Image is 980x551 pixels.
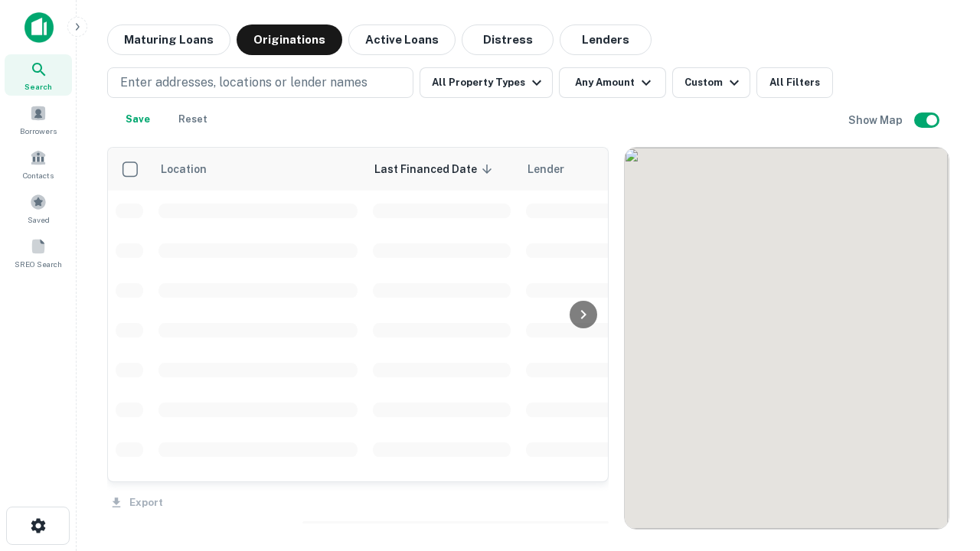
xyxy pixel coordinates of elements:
a: SREO Search [5,232,72,273]
button: All Property Types [420,67,553,98]
p: Enter addresses, locations or lender names [120,73,367,92]
span: Location [160,160,227,178]
button: Any Amount [559,67,666,98]
span: Last Financed Date [374,160,497,178]
th: Last Financed Date [365,148,518,191]
button: Custom [672,67,750,98]
a: Contacts [5,143,72,184]
h6: Show Map [848,112,905,129]
button: Distress [462,24,554,55]
span: Saved [28,214,50,226]
span: Search [24,80,52,93]
span: Lender [528,160,564,178]
a: Borrowers [5,99,72,140]
button: Reset [168,104,217,135]
button: Save your search to get updates of matches that match your search criteria. [113,104,162,135]
button: Maturing Loans [107,24,230,55]
th: Lender [518,148,763,191]
span: Borrowers [20,125,57,137]
div: Custom [684,73,743,92]
a: Saved [5,187,72,229]
button: Lenders [560,24,652,55]
div: 0 0 [625,148,949,529]
button: Active Loans [348,24,456,55]
span: Contacts [23,169,54,181]
a: Search [5,54,72,96]
img: capitalize-icon.png [24,12,54,43]
button: Enter addresses, locations or lender names [107,67,413,98]
button: All Filters [756,67,833,98]
span: SREO Search [15,258,62,270]
button: Originations [237,24,342,55]
th: Location [151,148,365,191]
iframe: Chat Widget [903,429,980,502]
